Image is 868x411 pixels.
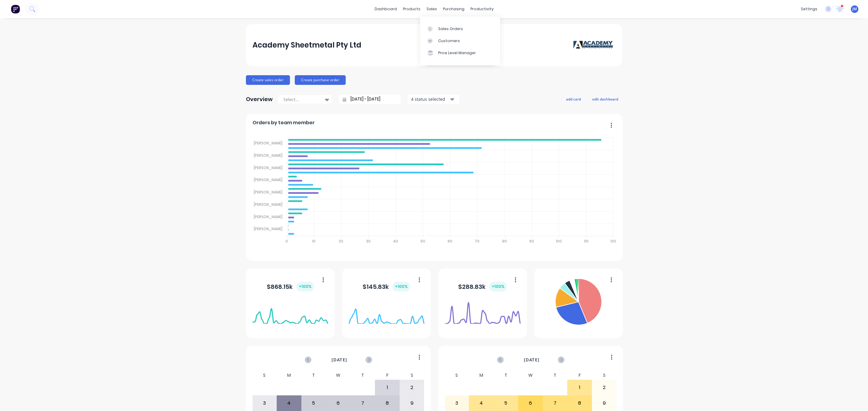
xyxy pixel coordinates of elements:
[438,38,460,44] div: Customers
[588,95,622,103] button: edit dashboard
[592,380,616,395] div: 2
[475,239,480,244] tspan: 70
[852,6,857,12] span: JM
[420,23,500,35] a: Sales Orders
[568,396,592,411] div: 8
[296,282,314,292] div: + 100 %
[445,371,469,380] div: S
[438,50,476,56] div: Price Level Manager
[610,239,616,244] tspan: 120
[326,371,351,380] div: W
[420,239,425,244] tspan: 50
[502,239,507,244] tspan: 80
[445,396,469,411] div: 3
[400,5,423,14] div: products
[254,226,282,231] tspan: [PERSON_NAME]
[420,47,500,59] a: Price Level Manager
[363,282,410,292] div: $ 145.83k
[254,153,282,158] tspan: [PERSON_NAME]
[467,5,497,14] div: productivity
[848,391,862,405] iframe: Intercom live chat
[375,396,399,411] div: 8
[568,380,592,395] div: 1
[562,95,585,103] button: add card
[277,371,301,380] div: M
[494,371,518,380] div: T
[529,239,534,244] tspan: 90
[254,141,282,146] tspan: [PERSON_NAME]
[351,371,375,380] div: T
[301,371,326,380] div: T
[326,396,350,411] div: 6
[253,396,277,411] div: 3
[254,202,282,207] tspan: [PERSON_NAME]
[400,396,424,411] div: 9
[408,95,459,104] button: 4 status selected
[543,396,567,411] div: 7
[458,282,507,292] div: $ 288.83k
[332,357,347,363] span: [DATE]
[518,396,542,411] div: 6
[267,282,314,292] div: $ 868.15k
[277,396,301,411] div: 4
[543,371,568,380] div: T
[411,96,449,102] div: 4 status selected
[423,5,440,14] div: sales
[351,396,375,411] div: 7
[583,239,588,244] tspan: 110
[253,39,361,51] div: Academy Sheetmetal Pty Ltd
[524,357,539,363] span: [DATE]
[400,371,424,380] div: S
[254,214,282,219] tspan: [PERSON_NAME]
[393,239,398,244] tspan: 40
[302,396,326,411] div: 5
[372,5,400,14] a: dashboard
[567,371,592,380] div: F
[11,5,20,14] img: Factory
[375,380,399,395] div: 1
[254,177,282,182] tspan: [PERSON_NAME]
[400,380,424,395] div: 2
[420,35,500,47] a: Customers
[489,282,507,292] div: + 100 %
[556,239,562,244] tspan: 100
[254,165,282,170] tspan: [PERSON_NAME]
[798,5,820,14] div: settings
[592,371,617,380] div: S
[375,371,400,380] div: F
[254,190,282,195] tspan: [PERSON_NAME]
[438,26,463,32] div: Sales Orders
[339,239,343,244] tspan: 20
[312,239,316,244] tspan: 10
[592,396,616,411] div: 9
[573,41,615,50] img: Academy Sheetmetal Pty Ltd
[518,371,543,380] div: W
[295,75,346,85] button: Create purchase order
[448,239,452,244] tspan: 60
[494,396,518,411] div: 5
[366,239,370,244] tspan: 30
[246,93,273,105] div: Overview
[469,396,493,411] div: 4
[246,75,290,85] button: Create sales order
[469,371,494,380] div: M
[252,371,277,380] div: S
[285,239,288,244] tspan: 0
[253,119,315,126] span: Orders by team member
[440,5,467,14] div: purchasing
[392,282,410,292] div: + 100 %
